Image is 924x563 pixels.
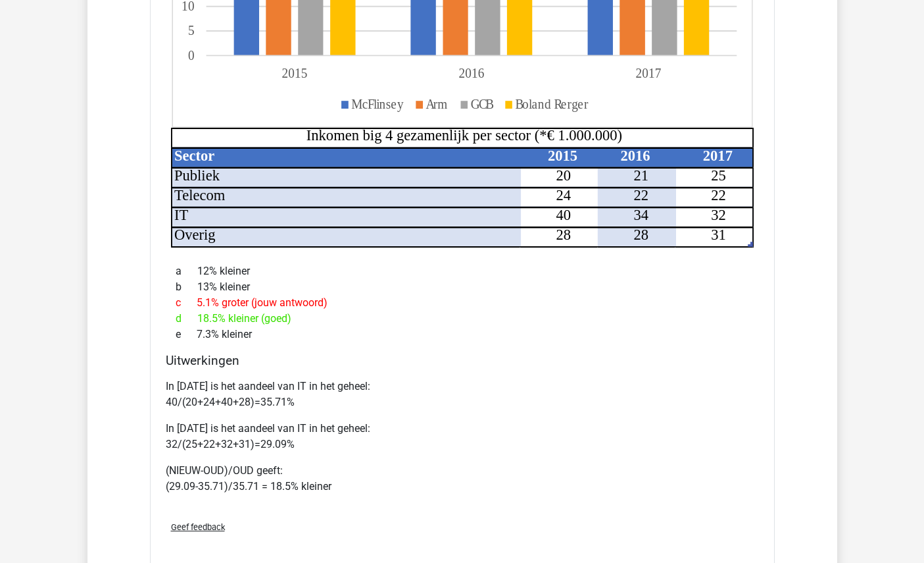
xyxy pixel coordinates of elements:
[633,187,648,203] tspan: 22
[176,327,197,342] span: e
[620,147,650,164] tspan: 2016
[556,227,571,243] tspan: 28
[633,167,648,184] tspan: 21
[174,147,214,164] tspan: Sector
[176,263,197,279] span: a
[187,47,194,63] tspan: 0
[633,227,648,243] tspan: 28
[306,128,621,144] tspan: Inkomen big 4 gezamenlijk per sector (*€ 1.000.000)
[711,207,726,223] tspan: 32
[556,167,571,184] tspan: 20
[176,279,197,295] span: b
[351,97,404,113] tspan: McFlinsey
[547,147,577,164] tspan: 2015
[702,147,732,164] tspan: 2017
[174,167,220,184] tspan: Publiek
[711,167,726,184] tspan: 25
[166,279,759,295] div: 13% kleiner
[171,522,225,532] span: Geef feedback
[166,327,759,342] div: 7.3% kleiner
[281,66,661,81] tspan: 201520162017
[166,353,759,368] h4: Uitwerkingen
[176,311,197,327] span: d
[174,207,189,223] tspan: IT
[633,207,648,223] tspan: 34
[166,311,759,327] div: 18.5% kleiner (goed)
[470,97,493,112] tspan: GCB
[711,227,726,243] tspan: 31
[174,227,216,243] tspan: Overig
[174,187,226,203] tspan: Telecom
[166,295,759,311] div: 5.1% groter (jouw antwoord)
[166,263,759,279] div: 12% kleiner
[556,187,571,203] tspan: 24
[176,295,197,311] span: c
[711,187,726,203] tspan: 22
[187,23,194,38] tspan: 5
[166,421,759,452] p: In [DATE] is het aandeel van IT in het geheel: 32/(25+22+32+31)=29.09%
[556,207,571,223] tspan: 40
[166,379,759,410] p: In [DATE] is het aandeel van IT in het geheel: 40/(20+24+40+28)=35.71%
[515,97,588,113] tspan: Boland Rerger
[166,463,759,495] p: (NIEUW-OUD)/OUD geeft: (29.09-35.71)/35.71 = 18.5% kleiner
[426,97,447,112] tspan: Arm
